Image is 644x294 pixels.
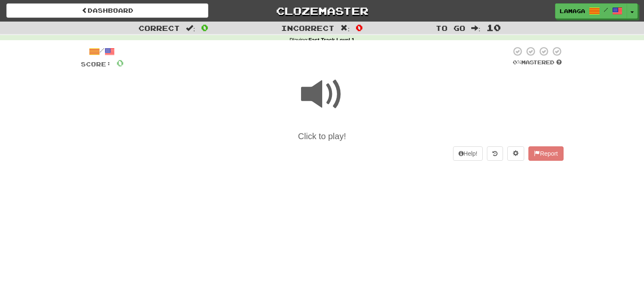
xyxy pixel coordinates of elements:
[356,22,363,33] span: 0
[138,24,180,32] span: Correct
[201,22,208,33] span: 0
[528,146,563,161] button: Report
[6,3,208,18] a: Dashboard
[513,59,521,66] span: 0 %
[186,25,195,32] span: :
[560,7,585,15] span: LAMAGA
[309,37,355,43] strong: Fast Track Level 1
[436,24,465,32] span: To go
[555,3,627,19] a: LAMAGA /
[511,59,564,66] div: Mastered
[281,24,334,32] span: Incorrect
[486,22,501,33] span: 10
[604,7,608,13] span: /
[116,58,124,68] span: 0
[221,3,423,18] a: Clozemaster
[471,25,481,32] span: :
[81,46,124,57] div: /
[453,146,483,161] button: Help!
[81,130,564,143] div: Click to play!
[340,25,350,32] span: :
[81,60,111,68] span: Score:
[487,146,503,161] button: Round history (alt+y)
